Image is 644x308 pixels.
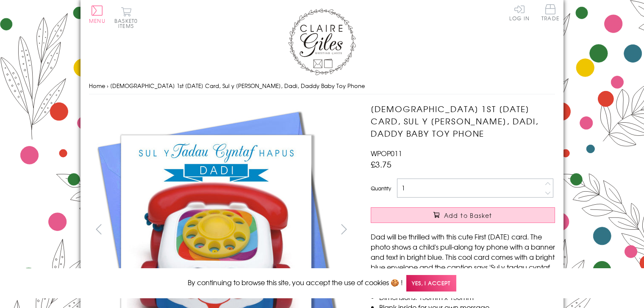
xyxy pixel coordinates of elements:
label: Quantity [371,184,391,192]
span: Menu [89,17,105,25]
button: Menu [89,5,105,23]
h1: [DEMOGRAPHIC_DATA] 1st [DATE] Card, Sul y [PERSON_NAME], Dadi, Daddy Baby Toy Phone [371,103,555,139]
span: Add to Basket [444,211,492,220]
span: 0 items [118,17,138,30]
span: Yes, I accept [406,275,456,291]
button: Basket0 items [114,7,138,28]
button: prev [89,220,108,239]
button: next [335,220,354,239]
a: Log In [509,4,530,21]
span: WPOP011 [371,148,402,158]
img: Claire Giles Greetings Cards [288,8,356,75]
a: Home [89,82,105,90]
span: £3.75 [371,158,391,170]
p: Dad will be thrilled with this cute First [DATE] card. The photo shows a child's pull-along toy p... [371,231,555,282]
span: › [107,82,108,90]
nav: breadcrumbs [89,77,555,95]
a: Trade [541,4,559,22]
button: Add to Basket [371,207,555,223]
span: Trade [541,4,559,21]
span: [DEMOGRAPHIC_DATA] 1st [DATE] Card, Sul y [PERSON_NAME], Dadi, Daddy Baby Toy Phone [110,82,365,90]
